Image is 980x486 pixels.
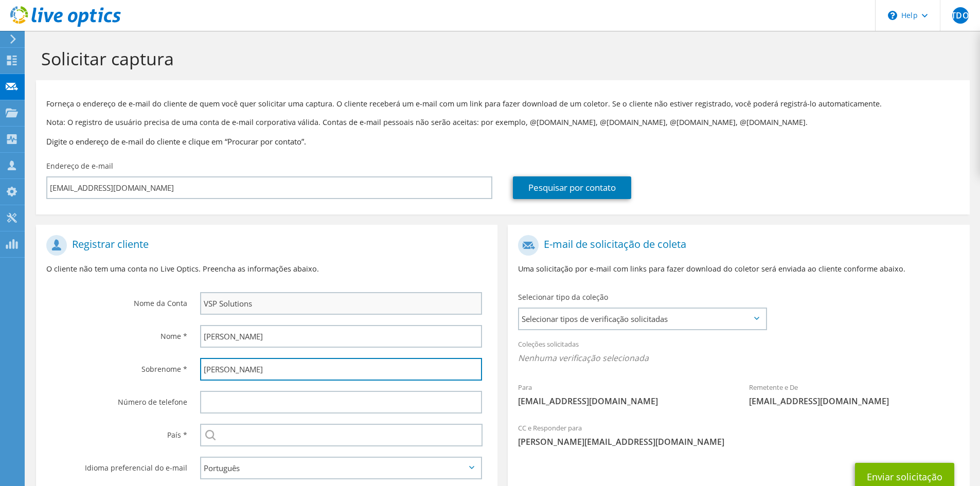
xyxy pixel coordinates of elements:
label: Nome * [46,325,187,341]
span: [PERSON_NAME][EMAIL_ADDRESS][DOMAIN_NAME] [518,436,959,447]
span: Nenhuma verificação selecionada [518,352,959,364]
h1: Registrar cliente [46,235,482,256]
p: Forneça o endereço de e-mail do cliente de quem você quer solicitar uma captura. O cliente recebe... [46,98,959,110]
label: Sobrenome * [46,358,187,374]
p: Uma solicitação por e-mail com links para fazer download do coletor será enviada ao cliente confo... [518,263,959,275]
div: Para [508,376,739,412]
label: Número de telefone [46,391,187,407]
svg: \n [888,11,897,20]
span: [EMAIL_ADDRESS][DOMAIN_NAME] [749,395,959,407]
span: Selecionar tipos de verificação solicitadas [519,309,765,329]
label: Nome da Conta [46,292,187,309]
h1: Solicitar captura [41,48,959,69]
p: O cliente não tem uma conta no Live Optics. Preencha as informações abaixo. [46,263,487,275]
label: Idioma preferencial do e-mail [46,457,187,473]
h1: E-mail de solicitação de coleta [518,235,954,256]
label: Endereço de e-mail [46,161,113,171]
span: JTDOJ [952,7,969,24]
label: Selecionar tipo da coleção [518,292,608,302]
p: Nota: O registro de usuário precisa de uma conta de e-mail corporativa válida. Contas de e-mail p... [46,117,959,128]
div: CC e Responder para [508,417,969,453]
span: [EMAIL_ADDRESS][DOMAIN_NAME] [518,395,728,407]
div: Coleções solicitadas [508,333,969,371]
div: Remetente e De [739,376,970,412]
label: País * [46,424,187,440]
h3: Digite o endereço de e-mail do cliente e clique em “Procurar por contato”. [46,136,959,147]
a: Pesquisar por contato [513,176,631,199]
